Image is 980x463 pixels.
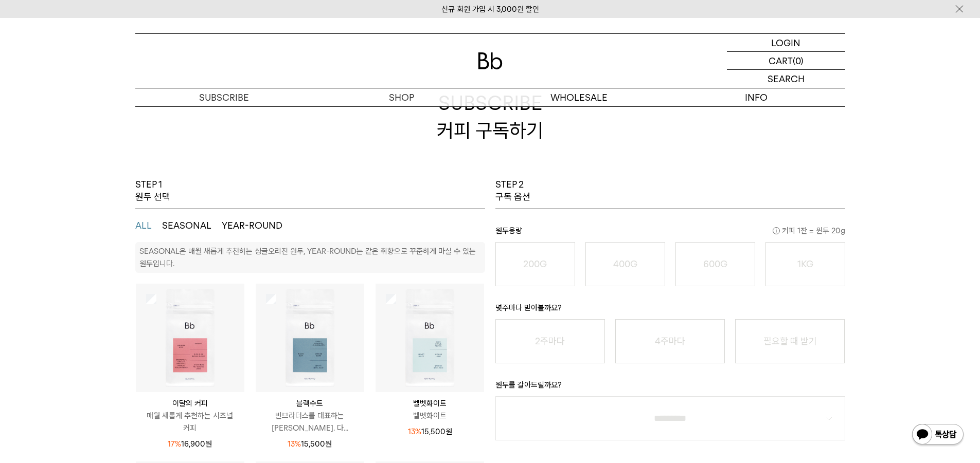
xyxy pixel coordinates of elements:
[136,410,244,434] p: 매월 새롭게 추천하는 시즈널 커피
[135,219,152,232] button: ALL
[911,423,965,448] img: 카카오톡 채널 1:1 채팅 버튼
[136,284,244,392] img: 상품이미지
[136,397,244,410] p: 이달의 커피
[376,397,484,410] p: 벨벳화이트
[288,438,332,450] p: 15,500
[769,52,793,69] p: CART
[668,88,845,106] p: INFO
[771,34,800,51] p: LOGIN
[615,319,725,363] button: 4주마다
[495,319,605,363] button: 2주마다
[703,258,727,269] o: 600G
[495,302,845,319] p: 몇주마다 받아볼까요?
[135,178,170,203] p: STEP 1 원두 선택
[797,258,813,269] o: 1KG
[162,219,211,232] button: SEASONAL
[168,439,181,449] span: 17%
[495,242,575,286] button: 200G
[735,319,845,363] button: 필요할 때 받기
[325,439,332,449] span: 원
[256,410,364,434] p: 빈브라더스를 대표하는 [PERSON_NAME]. 다...
[490,88,668,106] p: WHOLESALE
[613,258,637,269] o: 400G
[205,439,212,449] span: 원
[408,427,421,436] span: 13%
[765,242,845,286] button: 1KG
[168,438,212,450] p: 16,900
[727,34,845,52] a: LOGIN
[495,379,845,396] p: 원두를 갈아드릴까요?
[793,52,804,69] p: (0)
[135,88,313,106] a: SUBSCRIBE
[495,225,845,242] p: 원두용량
[523,258,547,269] o: 200G
[446,427,452,436] span: 원
[256,397,364,410] p: 블랙수트
[478,52,503,69] img: 로고
[139,247,476,268] p: SEASONAL은 매월 새롭게 추천하는 싱글오리진 원두, YEAR-ROUND는 같은 취향으로 꾸준하게 마실 수 있는 원두입니다.
[441,5,539,14] a: 신규 회원 가입 시 3,000원 할인
[727,52,845,70] a: CART (0)
[675,242,755,286] button: 600G
[376,284,484,392] img: 상품이미지
[256,284,364,392] img: 상품이미지
[222,219,282,232] button: YEAR-ROUND
[585,242,665,286] button: 400G
[773,225,845,237] span: 커피 1잔 = 윈두 20g
[135,55,845,178] h2: SUBSCRIBE 커피 구독하기
[313,88,490,106] a: SHOP
[376,410,484,422] p: 벨벳화이트
[495,178,530,203] p: STEP 2 구독 옵션
[288,439,301,449] span: 13%
[408,425,452,438] p: 15,500
[768,70,805,88] p: SEARCH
